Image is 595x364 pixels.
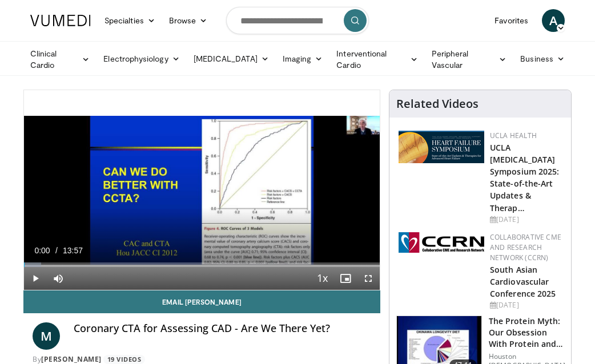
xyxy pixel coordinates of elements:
[334,267,357,290] button: Enable picture-in-picture mode
[24,90,380,290] video-js: Video Player
[23,290,380,313] a: Email [PERSON_NAME]
[55,246,58,255] span: /
[30,15,91,26] img: VuMedi Logo
[490,215,562,225] div: [DATE]
[23,48,97,71] a: Clinical Cardio
[490,232,561,262] a: Collaborative CME and Research Network (CCRN)
[74,322,371,335] h4: Coronary CTA for Assessing CAD - Are We There Yet?
[399,232,484,253] img: a04ee3ba-8487-4636-b0fb-5e8d268f3737.png.150x105_q85_autocrop_double_scale_upscale_version-0.2.png
[396,97,479,111] h4: Related Videos
[488,9,535,32] a: Favorites
[490,300,562,310] div: [DATE]
[399,131,484,163] img: 0682476d-9aca-4ba2-9755-3b180e8401f5.png.150x105_q85_autocrop_double_scale_upscale_version-0.2.png
[489,316,565,350] h3: The Protein Myth: Our Obsession With Protein and How It Is Killing US
[24,267,47,290] button: Play
[490,142,560,213] a: UCLA [MEDICAL_DATA] Symposium 2025: State-of-the-Art Updates & Therap…
[276,47,330,70] a: Imaging
[425,48,513,71] a: Peripheral Vascular
[187,47,276,70] a: [MEDICAL_DATA]
[47,267,70,290] button: Mute
[311,267,334,290] button: Playback Rate
[24,262,380,267] div: Progress Bar
[329,48,425,71] a: Interventional Cardio
[98,9,162,32] a: Specialties
[34,246,50,255] span: 0:00
[490,131,537,140] a: UCLA Health
[33,322,60,350] a: M
[97,47,186,70] a: Electrophysiology
[490,264,556,299] a: South Asian Cardiovascular Conference 2025
[63,246,83,255] span: 13:57
[41,354,102,364] a: [PERSON_NAME]
[357,267,380,290] button: Fullscreen
[226,7,369,34] input: Search topics, interventions
[542,9,565,32] a: A
[513,47,572,70] a: Business
[162,9,215,32] a: Browse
